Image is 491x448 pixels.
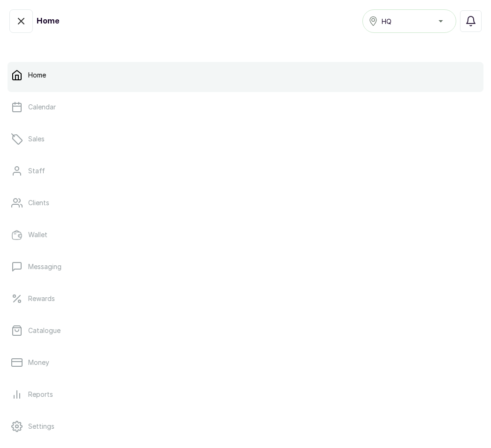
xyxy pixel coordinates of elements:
[28,390,53,399] p: Reports
[8,254,483,280] a: Messaging
[8,62,483,88] a: Home
[28,422,54,431] p: Settings
[8,190,483,216] a: Clients
[8,158,483,184] a: Staff
[362,9,456,33] button: HQ
[8,94,483,120] a: Calendar
[8,349,483,376] a: Money
[28,134,45,144] p: Sales
[8,126,483,152] a: Sales
[8,222,483,248] a: Wallet
[8,317,483,344] a: Catalogue
[28,358,49,367] p: Money
[8,413,483,440] a: Settings
[37,15,59,27] h1: Home
[28,230,47,239] p: Wallet
[8,286,483,312] a: Rewards
[28,198,49,208] p: Clients
[28,70,46,80] p: Home
[28,294,55,303] p: Rewards
[382,16,391,26] span: HQ
[28,326,61,335] p: Catalogue
[8,381,483,408] a: Reports
[28,166,45,176] p: Staff
[28,262,61,271] p: Messaging
[28,102,56,112] p: Calendar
